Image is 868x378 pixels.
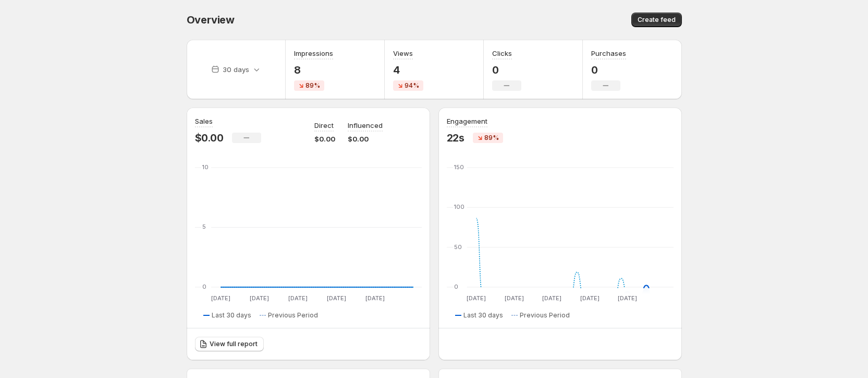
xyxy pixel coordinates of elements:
[326,294,346,302] text: [DATE]
[454,243,462,251] text: 50
[454,203,464,210] text: 100
[365,294,384,302] text: [DATE]
[348,120,383,131] p: Influenced
[393,48,413,58] h3: Views
[504,294,523,302] text: [DATE]
[212,311,251,320] span: Last 30 days
[631,13,682,27] button: Create feed
[638,16,676,24] span: Create feed
[294,48,333,58] h3: Impressions
[187,14,235,26] span: Overview
[591,48,626,58] h3: Purchases
[294,64,333,76] p: 8
[447,132,464,144] p: 22s
[591,64,626,76] p: 0
[210,340,258,348] span: View full report
[454,163,464,171] text: 150
[580,294,599,302] text: [DATE]
[211,294,230,302] text: [DATE]
[223,64,249,75] p: 30 days
[520,311,570,320] span: Previous Period
[195,337,264,351] a: View full report
[202,223,206,230] text: 5
[268,311,318,320] span: Previous Period
[542,294,561,302] text: [DATE]
[314,134,335,144] p: $0.00
[202,283,206,290] text: 0
[454,283,458,290] text: 0
[492,48,512,58] h3: Clicks
[348,134,383,144] p: $0.00
[492,64,521,76] p: 0
[305,81,320,90] span: 89%
[288,294,307,302] text: [DATE]
[314,120,334,131] p: Direct
[484,134,499,142] span: 89%
[195,116,213,126] h3: Sales
[447,116,487,126] h3: Engagement
[202,163,209,171] text: 10
[463,311,503,320] span: Last 30 days
[467,294,486,302] text: [DATE]
[393,64,423,76] p: 4
[249,294,268,302] text: [DATE]
[618,294,637,302] text: [DATE]
[405,81,419,90] span: 94%
[195,132,224,144] p: $0.00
